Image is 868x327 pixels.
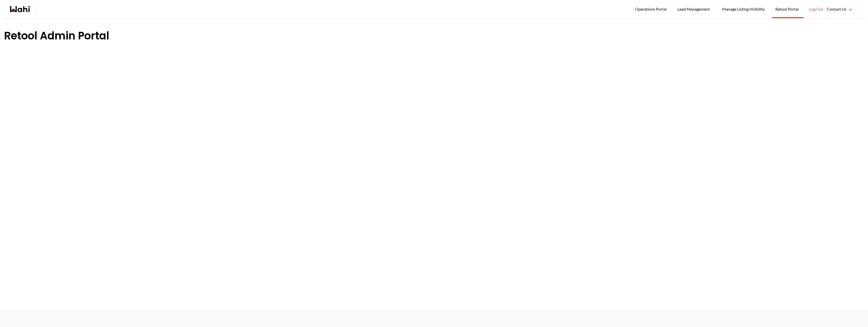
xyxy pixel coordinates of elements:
[775,6,800,12] span: Retool Portal
[635,6,668,12] span: Operations Portal
[721,6,766,12] span: Manage Listing Visibility
[4,28,864,43] h1: Retool Admin Portal
[677,6,712,12] span: Lead Management
[809,6,823,12] span: Log Out
[10,6,30,12] a: Wahi homepage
